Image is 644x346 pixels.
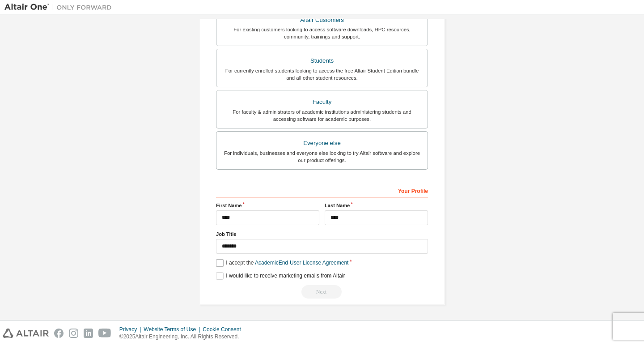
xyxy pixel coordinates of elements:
div: Privacy [119,326,144,333]
img: linkedin.svg [84,329,93,338]
div: For currently enrolled students looking to access the free Altair Student Edition bundle and all ... [222,67,422,81]
img: altair_logo.svg [3,329,49,338]
a: Academic End-User License Agreement [255,260,348,266]
div: For individuals, businesses and everyone else looking to try Altair software and explore our prod... [222,150,422,164]
label: I would like to receive marketing emails from Altair [216,272,345,280]
p: © 2025 Altair Engineering, Inc. All Rights Reserved. [119,333,246,341]
img: instagram.svg [69,329,78,338]
label: Last Name [325,202,428,209]
div: For faculty & administrators of academic institutions administering students and accessing softwa... [222,108,422,123]
div: Website Terms of Use [144,326,203,333]
div: Students [222,55,422,67]
img: youtube.svg [98,329,111,338]
div: Everyone else [222,137,422,150]
div: Cookie Consent [203,326,246,333]
div: Faculty [222,96,422,108]
div: Read and acccept EULA to continue [216,285,428,299]
div: Altair Customers [222,14,422,26]
label: First Name [216,202,319,209]
label: I accept the [216,259,348,267]
div: Your Profile [216,183,428,197]
div: For existing customers looking to access software downloads, HPC resources, community, trainings ... [222,26,422,40]
img: Altair One [4,3,116,12]
img: facebook.svg [54,329,64,338]
label: Job Title [216,231,428,238]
